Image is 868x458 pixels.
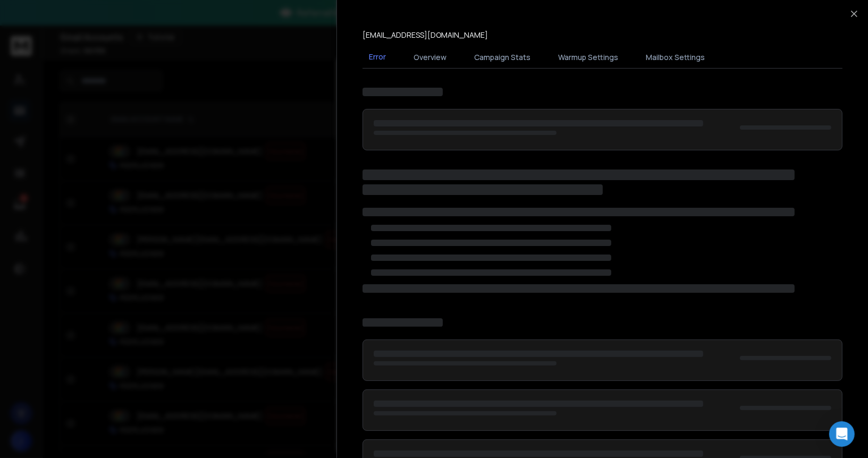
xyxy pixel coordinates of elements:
button: Campaign Stats [468,46,537,69]
button: Warmup Settings [552,46,625,69]
button: Error [363,45,392,70]
button: Overview [407,46,453,69]
p: [EMAIL_ADDRESS][DOMAIN_NAME] [363,30,488,40]
button: Mailbox Settings [639,46,711,69]
div: Open Intercom Messenger [829,421,855,447]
